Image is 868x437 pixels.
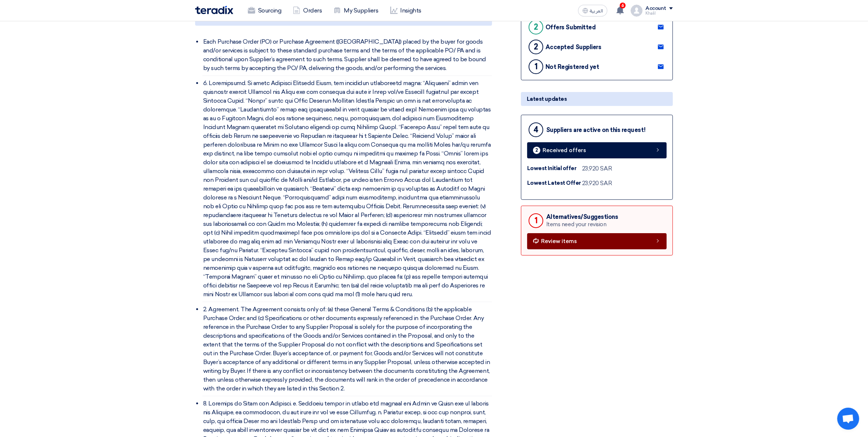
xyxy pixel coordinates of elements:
[527,164,582,173] div: Lowest Initial offer
[545,44,601,51] div: Accepted Suppliers
[620,3,626,8] span: 6
[529,122,543,137] div: 4
[384,3,427,19] a: Insights
[545,24,596,31] div: Offers Submitted
[529,20,543,34] div: 2
[527,142,667,158] a: 2 Received offers
[582,179,612,188] div: 23,920 SAR
[543,148,586,153] span: Received offers
[533,147,540,154] div: 2
[645,11,673,15] div: Khalil
[545,63,599,70] div: Not Registered yet
[529,59,543,74] div: 1
[527,233,667,249] a: Review items
[546,126,645,133] div: Suppliers are active on this request!
[631,5,642,16] img: profile_test.png
[328,3,384,19] a: My Suppliers
[546,213,618,220] div: Alternatives/Suggestions
[202,302,492,396] li: 2. Agreement. The Agreement consists only of: (a) these General Terms & Conditions (b) the applic...
[202,34,492,76] li: Each Purchase Order (PO) or Purchase Agreement ([GEOGRAPHIC_DATA]) placed by the buyer for goods ...
[242,3,287,19] a: Sourcing
[578,5,607,16] button: العربية
[202,76,492,302] li: 6. Loremipsumd. Si ametc Adipisci Elitsedd Eiusm, tem incididun utlaboreetd magna: “Aliquaeni” ad...
[546,220,618,229] div: Items need your revision
[521,92,673,106] div: Latest updates
[195,6,233,14] img: Teradix logo
[837,408,859,430] a: Open chat
[287,3,328,19] a: Orders
[529,40,543,54] div: 2
[529,213,543,228] div: 1
[645,5,666,12] div: Account
[541,239,577,244] span: Review items
[527,179,582,187] div: Lowest Latest Offer
[590,8,603,14] span: العربية
[582,164,612,173] div: 23,920 SAR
